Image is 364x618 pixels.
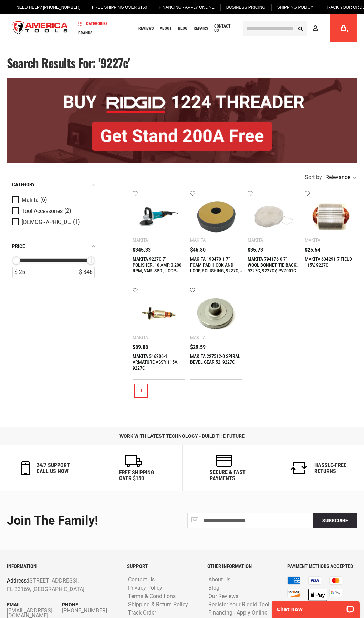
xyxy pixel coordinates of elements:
[207,610,269,616] a: Financing - Apply Online
[7,78,357,163] img: BOGO: Buy RIDGID® 1224 Threader, Get Stand 200A Free!
[7,54,130,72] span: Search results for: '9227c'
[347,29,349,33] span: 0
[12,196,95,204] a: Makita (6)
[7,577,28,584] span: Address:
[22,208,63,214] span: Tool Accessories
[207,564,277,569] h6: OTHER INFORMATION
[7,576,95,594] p: [STREET_ADDRESS], FL 33169, [GEOGRAPHIC_DATA]
[190,237,206,243] div: Makita
[126,610,158,616] a: Track Order
[214,24,235,32] span: Contact Us
[277,5,313,10] span: Shipping Policy
[12,242,96,251] div: price
[139,295,178,333] img: MAKITA 516306-1 ARMATURE ASS'Y 115V, 9227C
[254,197,293,236] img: MAKITA 794176-0 7
[135,24,157,33] a: Reviews
[305,256,352,268] a: MAKITA 634291-7 FIELD 115V, 9227C
[126,601,190,608] a: Shipping & Return Policy
[73,219,80,225] span: (1)
[78,31,92,35] span: Brands
[7,608,62,618] a: [EMAIL_ADDRESS][DOMAIN_NAME]
[12,207,95,215] a: Tool Accessories (2)
[7,601,62,608] p: Email
[78,21,107,26] span: Categories
[37,462,70,474] h6: 24/7 support call us now
[119,470,154,482] h6: Free Shipping Over $150
[126,585,164,591] a: Privacy Policy
[133,353,178,371] a: MAKITA 516306-1 ARMATURE ASS'Y 115V, 9227C
[207,577,232,583] a: About Us
[12,267,27,278] div: $ 25
[197,295,236,333] img: MAKITA 227512-0 SPIRAL BEVEL GEAR 52, 9227C
[305,237,320,243] div: Makita
[12,173,96,287] div: Product Filters
[207,585,221,591] a: Blog
[133,247,151,253] span: $345.33
[62,601,117,608] p: Phone
[248,247,263,253] span: $35.73
[134,384,148,398] a: 1
[267,596,364,618] iframe: LiveChat chat widget
[211,24,238,33] a: Contact Us
[190,334,206,340] div: Makita
[322,518,348,523] span: Subscribe
[190,344,206,350] span: $29.59
[12,180,96,189] div: category
[64,208,71,214] span: (2)
[314,462,346,474] h6: Hassle-Free Returns
[126,577,156,583] a: Contact Us
[138,26,154,30] span: Reviews
[197,197,236,236] img: MAKITA 193470-1 7
[75,28,95,38] a: Brands
[7,78,357,83] a: BOGO: Buy RIDGID® 1224 Threader, Get Stand 200A Free!
[305,247,320,253] span: $25.54
[133,344,148,350] span: $89.08
[160,26,172,30] span: About
[62,608,117,613] a: [PHONE_NUMBER]
[12,218,95,226] a: [DEMOGRAPHIC_DATA] (1)
[133,237,148,243] div: Makita
[7,564,117,569] h6: INFORMATION
[22,197,39,203] span: Makita
[190,353,240,365] a: MAKITA 227512-0 SPIRAL BEVEL GEAR 52, 9227C
[77,267,95,278] div: $ 346
[22,219,71,225] span: [DEMOGRAPHIC_DATA]
[40,197,47,203] span: (6)
[7,16,74,41] a: store logo
[210,469,246,481] h6: secure & fast payments
[248,237,263,243] div: Makita
[157,24,175,33] a: About
[305,175,322,180] span: Sort by
[287,564,357,569] h6: PAYMENT METHODS ACCEPTED
[127,564,197,569] h6: SUPPORT
[126,593,177,600] a: Terms & Conditions
[133,256,181,279] a: MAKITA 9227C 7" POLISHER, 10 AMP, 3,200 RPM, VAR. SPD., LOOP AND SIDE HANDLE
[75,19,111,28] a: Categories
[194,26,208,30] span: Repairs
[313,513,357,528] button: Subscribe
[324,175,355,180] div: Relevance
[207,593,240,600] a: Our Reviews
[178,26,187,30] span: Blog
[7,514,177,528] div: Join the Family!
[337,14,350,42] a: 0
[207,601,271,608] a: Register Your Ridgid Tool
[7,16,74,41] img: America Tools
[312,197,350,236] img: MAKITA 634291-7 FIELD 115V, 9227C
[175,24,190,33] a: Blog
[133,334,148,340] div: Makita
[190,24,211,33] a: Repairs
[294,22,307,35] button: Search
[248,256,298,274] a: MAKITA 794176-0 7" WOOL BONNET, TIE BACK, 9227C, 9227CY, PV7001C
[190,256,242,279] a: MAKITA 193470-1 7" FOAM PAD, HOOK AND LOOP, POLISHING, 9227C, 9227CY, PV7001C
[139,197,178,236] img: MAKITA 9227C 7
[190,247,206,253] span: $46.80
